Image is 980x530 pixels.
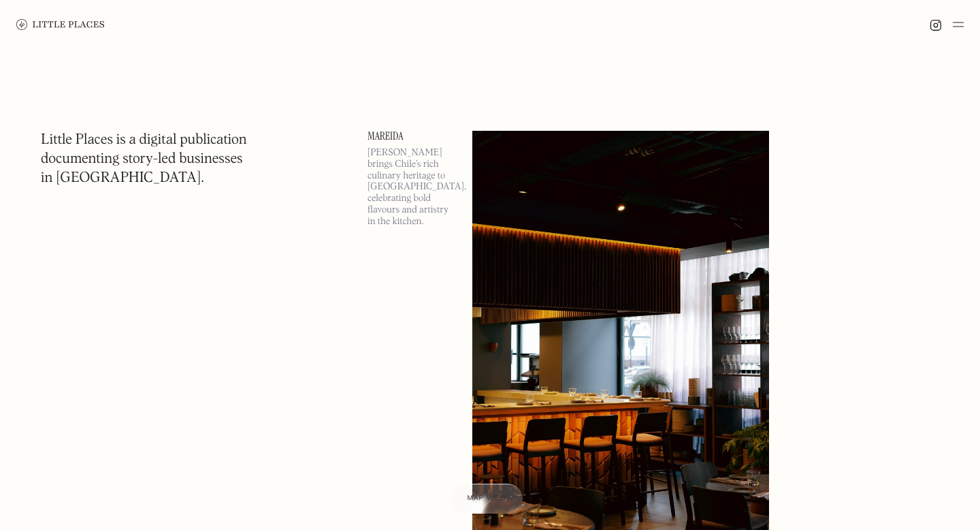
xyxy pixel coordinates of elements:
[367,131,456,142] a: Mareida
[41,131,247,188] h1: Little Places is a digital publication documenting story-led businesses in [GEOGRAPHIC_DATA].
[468,495,507,502] span: Map view
[367,147,456,228] p: [PERSON_NAME] brings Chile’s rich culinary heritage to [GEOGRAPHIC_DATA], celebrating bold flavou...
[451,484,523,514] a: Map view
